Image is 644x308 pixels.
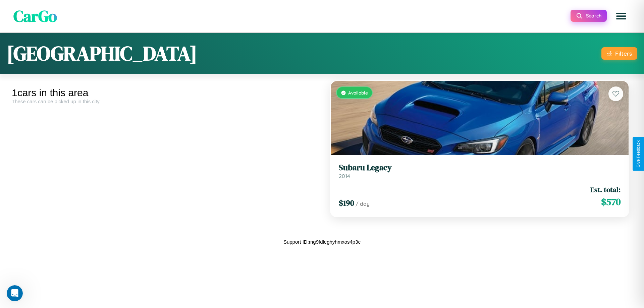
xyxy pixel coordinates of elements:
[12,87,317,99] div: 1 cars in this area
[571,10,607,22] button: Search
[283,237,361,246] p: Support ID: mg9fdleghyhmxos4p3c
[601,47,637,60] button: Filters
[7,40,197,67] h1: [GEOGRAPHIC_DATA]
[348,90,368,96] span: Available
[636,140,641,168] div: Give Feedback
[356,200,370,207] span: / day
[615,50,632,57] div: Filters
[7,285,23,301] iframe: Intercom live chat
[339,163,621,173] h3: Subaru Legacy
[13,5,57,27] span: CarGo
[590,185,621,194] span: Est. total:
[339,163,621,179] a: Subaru Legacy2014
[339,197,354,208] span: $ 190
[586,13,601,19] span: Search
[339,173,350,179] span: 2014
[12,99,317,104] div: These cars can be picked up in this city.
[612,7,631,25] button: Open menu
[601,195,621,208] span: $ 570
